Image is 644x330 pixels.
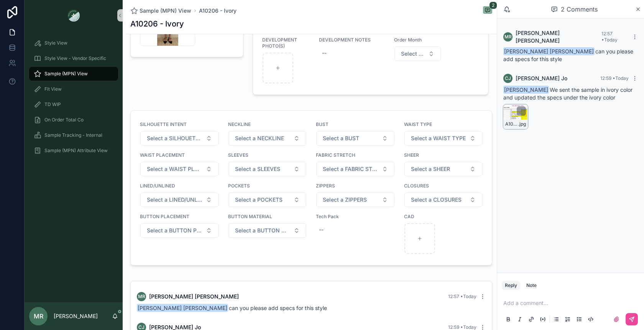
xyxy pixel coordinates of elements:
[140,152,219,158] span: WAIST PLACEMENT
[137,304,228,312] span: [PERSON_NAME] [PERSON_NAME]
[25,31,123,167] div: scrollable content
[518,121,526,127] span: .jpg
[404,131,483,146] button: Select Button
[44,148,108,154] span: Sample (MPN) Attribute View
[404,214,483,220] span: CAD
[228,214,307,220] span: BUTTON MATERIAL
[504,34,512,40] span: MR
[44,40,67,46] span: Style View
[44,132,102,138] span: Sample Tracking - Internal
[394,37,441,43] span: Order Month
[316,131,394,146] button: Select Button
[316,192,394,207] button: Select Button
[228,183,307,189] span: POCKETS
[526,282,537,289] div: Note
[503,47,595,55] span: [PERSON_NAME] [PERSON_NAME]
[29,113,118,127] a: On Order Total Co
[140,214,219,220] span: BUTTON PLACEMENT
[505,121,518,127] span: A10206-IVORY-PP-SPEC
[322,49,327,57] div: --
[44,71,88,77] span: Sample (MPN) View
[600,75,629,81] span: 12:59 • Today
[319,226,324,234] div: --
[601,31,618,43] span: 12:57 • Today
[316,183,395,189] span: ZIPPERS
[29,36,118,50] a: Style View
[131,111,492,265] a: SILHOUETTE INTENTSelect ButtonNECKLINESelect ButtonBUSTSelect ButtonWAIST TYPESelect ButtonWAIST ...
[316,121,395,128] span: BUST
[228,192,307,207] button: Select Button
[502,281,520,290] button: Reply
[411,196,462,204] span: Select a CLOSURES
[228,152,307,158] span: SLEEVES
[29,82,118,96] a: Fit View
[404,192,483,207] button: Select Button
[147,227,203,234] span: Select a BUTTON PLACEMENT
[130,18,184,29] h1: A10206 - Ivory
[489,2,497,9] span: 2
[483,6,492,15] button: 2
[323,165,379,173] span: Select a FABRIC STRETCH
[411,134,466,142] span: Select a WAIST TYPE
[401,50,425,58] span: Select a Order Month
[130,7,191,15] a: Sample (MPN) View
[29,67,118,81] a: Sample (MPN) View
[147,196,203,204] span: Select a LINED/UNLINED
[29,144,118,158] a: Sample (MPN) Attribute View
[147,134,203,142] span: Select a SILHOUETTE INTENT
[516,75,567,82] span: [PERSON_NAME] Jo
[140,183,219,189] span: LINED/UNLINED
[235,196,283,204] span: Select a POCKETS
[44,86,62,92] span: Fit View
[149,293,239,300] span: [PERSON_NAME] [PERSON_NAME]
[503,48,633,62] span: can you please add specs for this style
[323,196,367,204] span: Select a ZIPPERS
[29,98,118,111] a: TD WIP
[44,117,84,123] span: On Order Total Co
[228,162,307,176] button: Select Button
[316,162,394,176] button: Select Button
[523,281,540,290] button: Note
[228,131,307,146] button: Select Button
[235,227,291,234] span: Select a BUTTON MATERIAL
[323,134,359,142] span: Select a BUST
[404,121,483,128] span: WAIST TYPE
[44,101,61,108] span: TD WIP
[503,86,632,101] span: We sent the sample in ivory color and updated the specs under the ivory color
[140,192,219,207] button: Select Button
[44,55,106,61] span: Style View - Vendor Specific
[561,5,598,14] span: 2 Comments
[140,162,219,176] button: Select Button
[147,165,203,173] span: Select a WAIST PLACEMENT
[448,324,476,330] span: 12:59 • Today
[54,312,98,320] p: [PERSON_NAME]
[516,29,601,45] span: [PERSON_NAME] [PERSON_NAME]
[316,152,395,158] span: FABRIC STRETCH
[235,134,284,142] span: Select a NECKLINE
[140,121,219,128] span: SILHOUETTE INTENT
[228,121,307,128] span: NECKLINE
[67,9,80,22] img: App logo
[411,165,450,173] span: Select a SHEER
[404,183,483,189] span: CLOSURES
[34,312,43,321] span: MR
[140,7,191,15] span: Sample (MPN) View
[448,294,476,299] span: 12:57 • Today
[29,51,118,65] a: Style View - Vendor Specific
[319,37,385,43] span: DEVELOPMENT NOTES
[29,128,118,142] a: Sample Tracking - Internal
[228,223,307,238] button: Select Button
[394,46,441,61] button: Select Button
[235,165,280,173] span: Select a SLEEVES
[138,294,145,300] span: MR
[140,131,219,146] button: Select Button
[140,223,219,238] button: Select Button
[262,37,309,49] span: DEVELOPMENT PHOTO(S)
[505,75,511,81] span: CJ
[316,214,395,220] span: Tech Pack
[404,162,483,176] button: Select Button
[503,86,549,94] span: [PERSON_NAME]
[199,7,237,15] a: A10206 - Ivory
[137,305,327,311] span: can you please add specs for this style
